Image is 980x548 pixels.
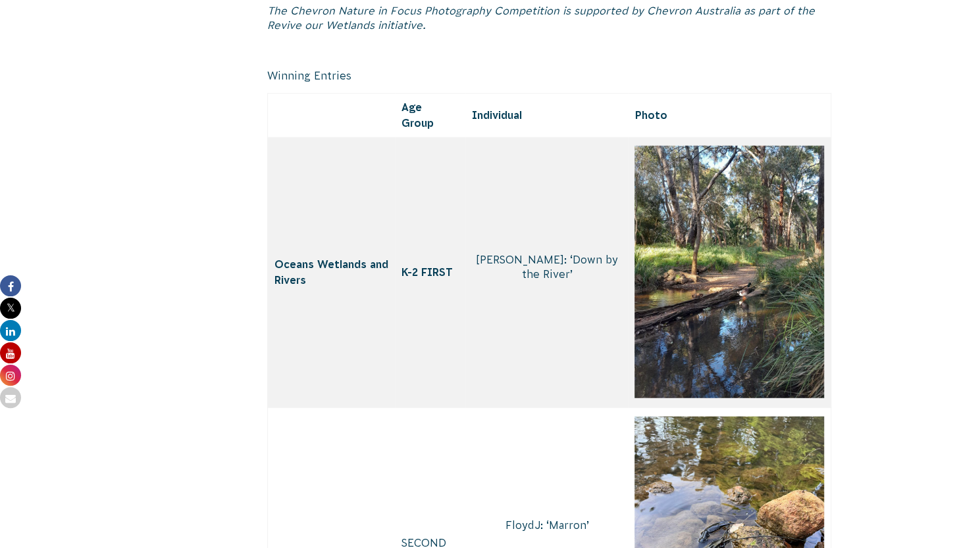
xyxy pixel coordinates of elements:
[634,109,667,121] span: Photo
[540,519,588,531] span: : ‘Marron’
[505,519,515,531] span: Fl
[472,109,522,121] span: Individual
[476,254,618,280] span: [PERSON_NAME]: ‘Down by the River’
[401,266,453,278] span: K-2 FIRST
[267,5,815,31] em: The Chevron Nature in Focus Photography Competition is supported by Chevron Australia as part of ...
[515,519,521,531] span: o
[534,519,540,531] span: J
[521,519,534,531] span: yd
[267,70,351,81] span: Winning Entries
[401,101,434,129] span: Age Group
[274,258,388,286] span: Oceans Wetlands and Rivers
